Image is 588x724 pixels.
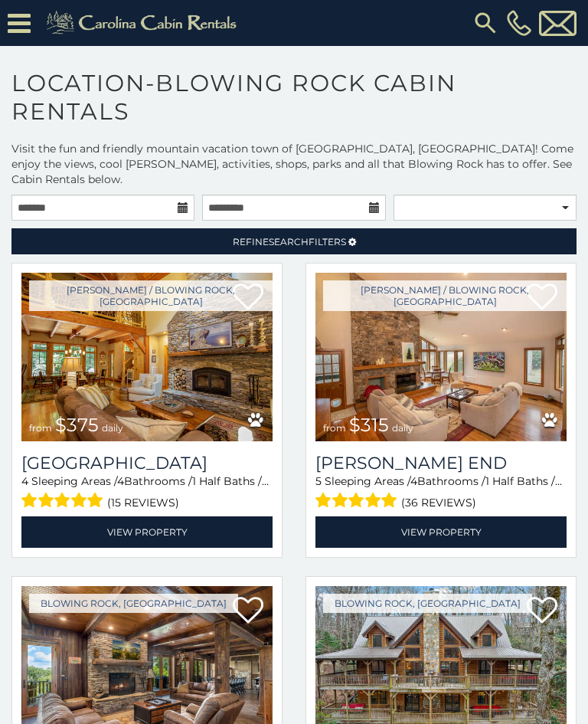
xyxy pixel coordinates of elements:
[102,422,123,434] span: daily
[38,8,250,38] img: Khaki-logo.png
[323,280,567,311] a: [PERSON_NAME] / Blowing Rock, [GEOGRAPHIC_DATA]
[392,422,413,434] span: daily
[21,273,273,441] img: 1714397922_thumbnail.jpeg
[315,453,567,473] h3: Moss End
[21,453,273,473] h3: Mountain Song Lodge
[323,594,532,613] a: Blowing Rock, [GEOGRAPHIC_DATA]
[315,473,567,513] div: Sleeping Areas / Bathrooms / Sleeps:
[472,9,499,37] img: search-regular.svg
[21,273,273,441] a: from $375 daily
[323,422,346,434] span: from
[29,594,238,613] a: Blowing Rock, [GEOGRAPHIC_DATA]
[192,474,269,488] span: 1 Half Baths /
[21,516,273,548] a: View Property
[233,595,263,627] a: Add to favorites
[11,228,577,254] a: RefineSearchFilters
[107,493,179,513] span: (15 reviews)
[315,273,567,441] img: 1714398144_thumbnail.jpeg
[21,474,28,488] span: 4
[315,453,567,473] a: [PERSON_NAME] End
[503,10,535,36] a: [PHONE_NUMBER]
[315,273,567,441] a: from $315 daily
[55,414,99,436] span: $375
[29,422,52,434] span: from
[117,474,124,488] span: 4
[21,453,273,473] a: [GEOGRAPHIC_DATA]
[21,473,273,513] div: Sleeping Areas / Bathrooms / Sleeps:
[527,595,557,627] a: Add to favorites
[410,474,417,488] span: 4
[233,236,346,247] span: Refine Filters
[29,280,273,311] a: [PERSON_NAME] / Blowing Rock, [GEOGRAPHIC_DATA]
[401,493,476,513] span: (36 reviews)
[315,516,567,548] a: View Property
[485,474,562,488] span: 1 Half Baths /
[349,414,389,436] span: $315
[269,236,309,247] span: Search
[315,474,322,488] span: 5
